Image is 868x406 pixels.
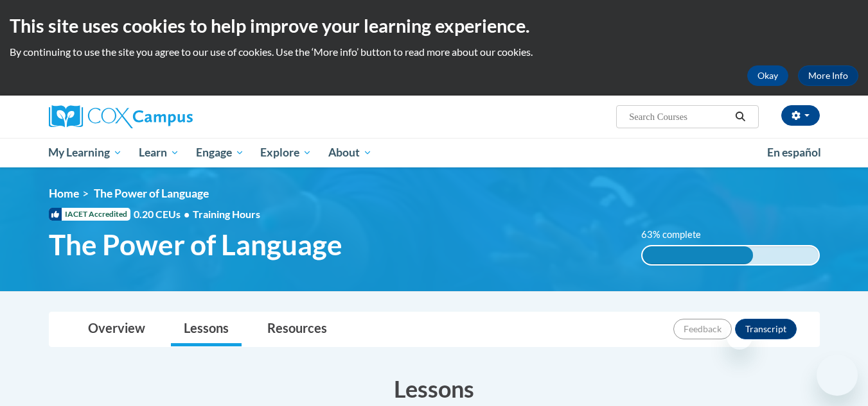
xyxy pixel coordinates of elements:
span: Explore [260,145,312,160]
span: En español [767,146,821,159]
span: Learn [139,145,179,160]
a: Learn [130,138,188,167]
button: Search [731,109,750,124]
button: Account Settings [781,105,820,126]
a: Explore [252,138,320,167]
a: My Learning [40,138,131,167]
span: About [328,145,372,160]
iframe: Close message [727,324,752,350]
span: The Power of Language [94,187,209,200]
p: By continuing to use the site you agree to our use of cookies. Use the ‘More info’ button to read... [10,45,858,59]
span: My Learning [48,145,122,160]
span: The Power of Language [49,228,342,262]
span: 0.20 CEUs [134,207,193,221]
a: Home [49,187,79,200]
a: Overview [75,312,158,346]
div: Main menu [30,138,839,167]
div: 63% complete [642,246,753,264]
span: Engage [196,145,244,160]
a: Resources [254,312,340,346]
label: 63% complete [641,228,715,242]
a: More Info [798,65,858,86]
a: Cox Campus [49,105,293,128]
button: Feedback [673,319,732,339]
span: • [184,208,190,220]
a: Lessons [171,312,242,346]
a: En español [759,139,829,166]
span: Training Hours [193,208,260,220]
span: IACET Accredited [49,208,130,221]
input: Search Courses [628,109,731,124]
h2: This site uses cookies to help improve your learning experience. [10,13,858,38]
a: Engage [188,138,252,167]
button: Okay [747,65,788,86]
img: Cox Campus [49,105,193,128]
a: About [320,138,380,167]
iframe: Button to launch messaging window [817,355,858,396]
button: Transcript [735,319,797,339]
h3: Lessons [49,373,820,405]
